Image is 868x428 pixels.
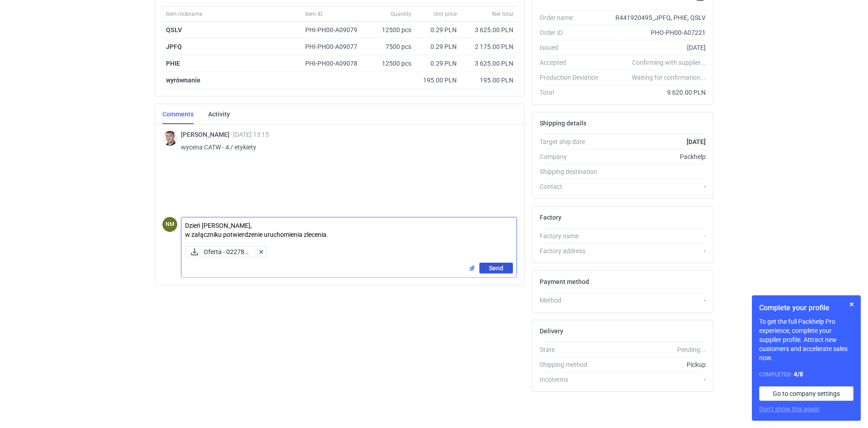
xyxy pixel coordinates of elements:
span: Unit price [434,10,457,18]
a: Go to company settings [759,386,853,401]
div: 0.29 PLN [419,42,457,51]
div: 0.29 PLN [419,59,457,68]
span: [PERSON_NAME] [181,131,233,138]
em: Waiting for confirmation... [632,73,706,82]
div: Incoterms [540,375,606,384]
span: Send [489,265,503,271]
div: R441920495_JPFQ, PHIE, QSLV [606,13,706,22]
div: PHI-PH00-A09077 [305,42,366,51]
div: - [606,246,706,255]
div: Order ID [540,28,606,37]
div: Method [540,296,606,305]
div: 9 620.00 PLN [606,88,706,97]
textarea: Dzień [PERSON_NAME], w załączniku potwierdzenie uruchomienia zlecenia. [181,217,517,243]
div: - [606,231,706,240]
div: PHI-PH00-A09078 [305,59,366,68]
div: Pickup [606,360,706,369]
div: - [606,296,706,305]
span: Quantity [390,10,411,18]
strong: 4 / 8 [794,370,803,378]
h1: Complete your profile [759,303,853,313]
a: Activity [208,104,230,124]
strong: QSLV [166,26,182,34]
div: Target ship date [540,137,606,146]
button: Don’t show this again [759,404,819,414]
div: 3 625.00 PLN [464,59,513,68]
div: - [606,375,706,384]
a: Comments [162,104,194,124]
h2: Payment method [540,278,589,285]
div: Order name [540,13,606,22]
div: State [540,345,606,354]
div: - [606,182,706,191]
div: 195.00 PLN [464,76,513,85]
div: Accepted [540,58,606,67]
button: Skip for now [846,299,857,310]
div: Company [540,152,606,161]
div: Oferta - 022789-25-ET.pdf [185,246,258,257]
div: Packhelp [606,152,706,161]
em: Pending... [677,346,706,353]
span: [DATE] 13:15 [233,131,269,138]
img: Maciej Sikora [162,131,177,146]
div: Shipping destination [540,167,606,176]
p: wycena CATW - 4 / etykiety [181,142,510,153]
em: Confirming with supplier... [632,59,706,66]
div: Natalia Mrozek [162,217,177,232]
div: 0.29 PLN [419,25,457,34]
span: Oferta - 022789... [204,247,250,257]
div: [DATE] [606,43,706,52]
h2: Shipping details [540,120,586,127]
strong: JPFQ [166,43,182,50]
span: Net total [492,10,513,18]
div: Total [540,88,606,97]
button: Oferta - 022789... [185,246,258,257]
p: To get the full Packhelp Pro experience, complete your supplier profile. Attract new customers an... [759,317,853,362]
strong: PHIE [166,60,180,67]
div: Issued [540,43,606,52]
div: 2 175.00 PLN [464,42,513,51]
div: Shipping method [540,360,606,369]
div: PHO-PH00-A07221 [606,28,706,37]
div: 7500 pcs [370,38,415,55]
div: Completed: [759,370,853,379]
div: 195.00 PLN [419,76,457,85]
h2: Factory [540,214,561,221]
div: 12500 pcs [370,55,415,72]
figcaption: NM [162,217,177,232]
h2: Delivery [540,327,563,335]
div: Contact [540,182,606,191]
div: 3 625.00 PLN [464,25,513,34]
div: 12500 pcs [370,22,415,38]
span: Item nickname [166,10,202,18]
strong: wyrównanie [166,77,200,84]
button: Send [479,263,513,274]
strong: [DATE] [687,138,706,145]
span: Item ID [305,10,322,18]
div: Production Deviation [540,73,606,82]
div: Factory name [540,231,606,240]
div: Factory address [540,246,606,255]
div: PHI-PH00-A09079 [305,25,366,34]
